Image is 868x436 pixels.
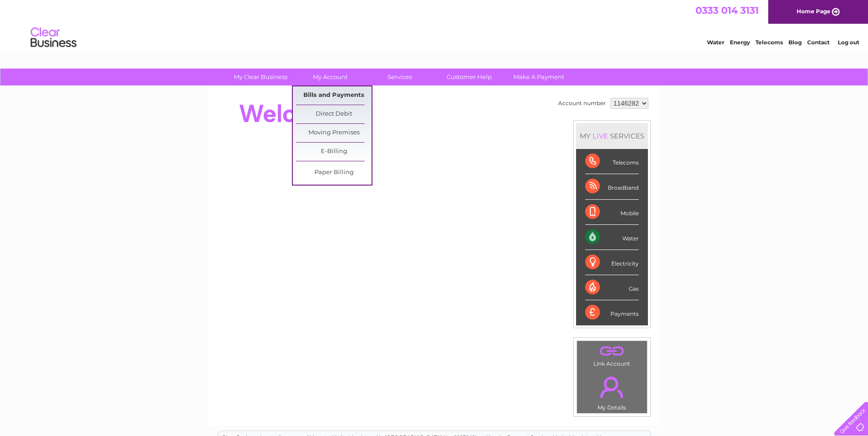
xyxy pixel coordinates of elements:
[223,69,298,85] a: My Clear Business
[296,124,372,142] a: Moving Premises
[431,69,507,85] a: Customer Help
[30,24,77,52] img: logo.png
[296,143,372,161] a: E-Billing
[585,225,639,250] div: Water
[730,39,750,46] a: Energy
[296,86,372,105] a: Bills and Payments
[218,5,651,44] div: Clear Business is a trading name of Verastar Limited (registered in [GEOGRAPHIC_DATA] No. 3667643...
[585,200,639,225] div: Mobile
[362,69,437,85] a: Services
[585,149,639,174] div: Telecoms
[585,275,639,300] div: Gas
[556,96,608,111] td: Account number
[591,132,610,140] div: LIVE
[838,39,859,46] a: Log out
[695,5,759,16] a: 0333 014 3131
[755,39,783,46] a: Telecoms
[296,164,372,182] a: Paper Billing
[579,343,645,359] a: .
[788,39,802,46] a: Blog
[501,69,577,85] a: Make A Payment
[296,105,372,123] a: Direct Debit
[577,369,647,414] td: My Details
[585,250,639,275] div: Electricity
[585,174,639,199] div: Broadband
[576,123,648,149] div: MY SERVICES
[707,39,724,46] a: Water
[579,371,645,403] a: .
[577,340,647,369] td: Link Account
[807,39,830,46] a: Contact
[292,69,368,85] a: My Account
[585,300,639,325] div: Payments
